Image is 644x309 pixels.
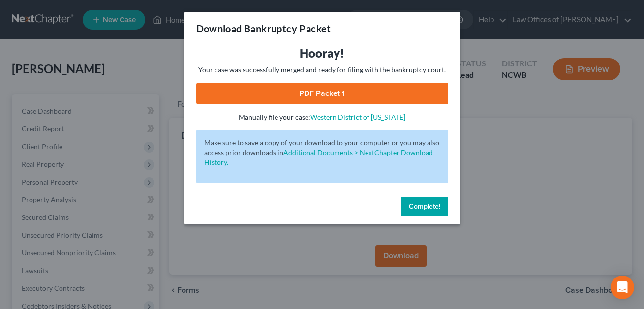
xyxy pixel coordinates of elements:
a: PDF Packet 1 [196,83,448,104]
button: Complete! [401,197,448,216]
h3: Hooray! [196,45,448,61]
h3: Download Bankruptcy Packet [196,22,331,35]
p: Manually file your case: [196,112,448,122]
div: Open Intercom Messenger [611,276,634,299]
p: Make sure to save a copy of your download to your computer or you may also access prior downloads in [204,138,440,167]
span: Complete! [409,202,440,211]
a: Additional Documents > NextChapter Download History. [204,148,433,166]
p: Your case was successfully merged and ready for filing with the bankruptcy court. [196,65,448,75]
a: Western District of [US_STATE] [310,113,405,121]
